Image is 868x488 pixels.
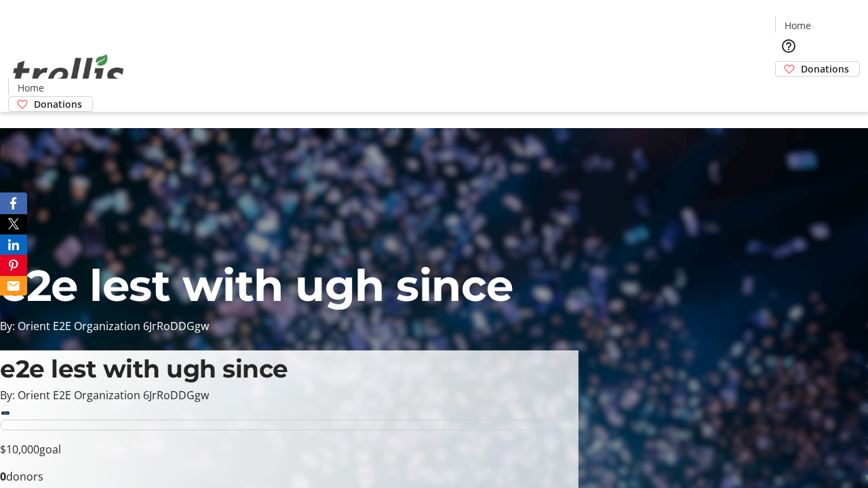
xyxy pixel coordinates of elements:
a: Home [776,18,819,33]
span: Donations [801,62,849,76]
a: Home [9,81,52,95]
img: Orient E2E Organization 6JrRoDDGgw's Logo [8,39,129,107]
span: Home [18,81,44,95]
a: Donations [775,61,860,77]
a: Donations [8,96,93,112]
span: Donations [34,97,82,111]
button: Cart [775,77,802,104]
span: Home [785,18,811,33]
button: Help [775,33,802,60]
